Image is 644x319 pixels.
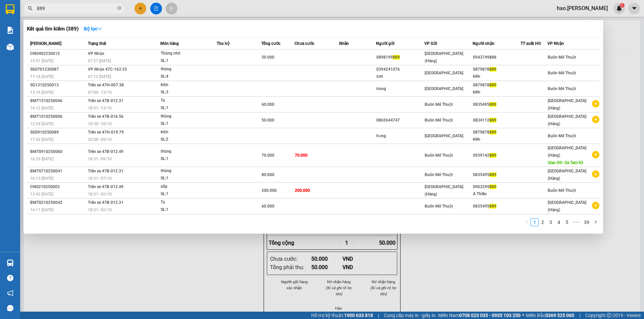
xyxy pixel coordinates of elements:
[7,275,13,281] span: question-circle
[78,23,107,34] button: Bộ lọcdown
[262,172,274,177] span: 80.000
[592,202,599,209] span: plus-circle
[473,171,521,178] div: 0835495
[376,133,424,140] div: hưng
[30,168,86,175] div: BMT0710250041
[161,190,211,198] div: SL: 1
[425,134,463,138] span: [GEOGRAPHIC_DATA]
[571,218,582,226] li: Next 5 Pages
[563,218,571,226] li: 5
[582,219,591,226] a: 39
[161,57,211,65] div: SL: 1
[161,73,211,80] div: SL: 4
[262,118,274,123] span: 50.000
[376,54,424,61] div: 0898199
[30,122,53,126] span: 12:24 [DATE]
[548,98,586,110] span: [GEOGRAPHIC_DATA] (Hàng)
[592,218,600,226] li: Next Page
[117,5,121,12] span: close-circle
[7,259,14,266] img: warehouse-icon
[425,172,453,177] span: Buôn Mê Thuột
[425,153,453,158] span: Buôn Mê Thuột
[525,220,529,224] span: left
[489,153,496,158] span: 889
[548,55,576,60] span: Buôn Mê Thuột
[592,218,600,226] button: right
[7,27,14,34] img: solution-icon
[548,188,576,193] span: Buôn Mê Thuột
[548,200,586,212] span: [GEOGRAPHIC_DATA] (Hàng)
[571,218,582,226] span: •••
[425,102,453,107] span: Buôn Mê Thuột
[539,219,546,226] a: 2
[30,137,53,142] span: 17:42 [DATE]
[161,120,211,128] div: SL: 1
[473,89,521,96] div: kiên
[339,41,349,46] span: Nhãn
[30,66,86,73] div: SG0701230087
[548,71,576,75] span: Buôn Mê Thuột
[473,183,521,190] div: 0903299
[547,219,554,226] a: 3
[473,82,521,89] div: 0879878
[161,175,211,182] div: SL: 1
[376,73,424,80] div: sơn
[547,41,564,46] span: VP Nhận
[594,220,598,224] span: right
[7,44,14,51] img: warehouse-icon
[582,218,592,226] li: 39
[88,106,112,110] span: 18:31 - 13/10
[88,67,127,72] span: VP Nhận 47C-163.33
[88,200,123,205] span: Trên xe 47B-012.31
[592,170,599,178] span: plus-circle
[88,59,111,63] span: 07:27 [DATE]
[161,183,211,190] div: xốp
[161,206,211,214] div: SL: 1
[30,148,86,155] div: BMT0910250060
[30,82,86,89] div: SG1310250013
[161,104,211,112] div: SL: 1
[30,50,86,57] div: ĐN0402230015
[425,51,463,63] span: [GEOGRAPHIC_DATA] (Hàng)
[425,204,453,209] span: Buôn Mê Thuột
[88,149,123,154] span: Trên xe 47B-012.49
[563,219,571,226] a: 5
[523,218,531,226] li: Previous Page
[262,102,274,107] span: 60.000
[521,41,541,46] span: TT xuất HĐ
[376,85,424,92] div: trung
[295,188,310,193] span: 200.000
[160,41,179,46] span: Món hàng
[262,55,274,60] span: 50.000
[161,129,211,136] div: kiện
[161,66,211,73] div: thùng
[161,155,211,163] div: SL: 1
[262,153,274,158] span: 70.000
[88,137,112,142] span: 20:00 - 09/10
[161,89,211,96] div: SL: 3
[592,100,599,107] span: plus-circle
[425,71,463,75] span: [GEOGRAPHIC_DATA]
[88,192,112,196] span: 18:31 - 02/10
[30,208,53,212] span: 16:11 [DATE]
[161,113,211,120] div: thùng
[548,134,576,138] span: Buôn Mê Thuột
[7,305,13,311] span: message
[28,6,33,11] span: search
[27,25,78,32] h3: Kết quả tìm kiếm ( 389 )
[88,122,112,126] span: 18:30 - 10/10
[531,219,538,226] a: 1
[88,208,112,212] span: 18:31 - 02/10
[489,204,496,209] span: 889
[30,74,53,79] span: 17:18 [DATE]
[548,86,576,91] span: Buôn Mê Thuột
[30,97,86,104] div: BMT1310250046
[30,192,53,196] span: 13:42 [DATE]
[473,152,521,159] div: 0939142
[425,86,463,91] span: [GEOGRAPHIC_DATA]
[217,41,229,46] span: Thu hộ
[30,199,86,206] div: BMT0210250042
[88,41,106,46] span: Trạng thái
[88,83,124,87] span: Trên xe 47H-007.38
[7,290,13,296] span: notification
